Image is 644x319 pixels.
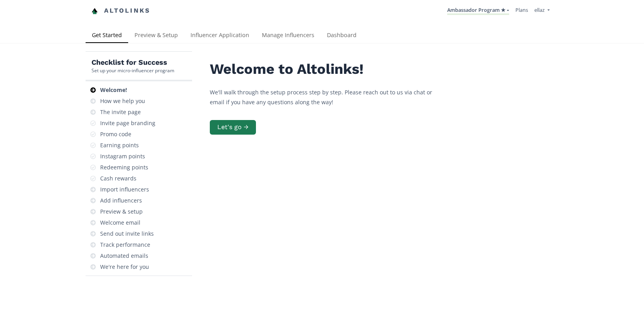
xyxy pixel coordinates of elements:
[447,6,509,15] a: Ambassador Program ★
[100,241,150,249] div: Track performance
[91,67,174,74] div: Set up your micro-influencer program
[100,208,143,216] div: Preview & setup
[100,175,136,182] div: Cash rewards
[86,28,128,44] a: Get Started
[100,163,148,171] div: Redeeming points
[100,252,148,260] div: Automated emails
[210,87,446,107] p: We'll walk through the setup process step by step. Please reach out to us via chat or email if yo...
[256,28,321,44] a: Manage Influencers
[100,119,155,127] div: Invite page branding
[100,97,145,105] div: How we help you
[184,28,256,44] a: Influencer Application
[100,186,149,193] div: Import influencers
[100,197,142,205] div: Add influencers
[100,108,141,116] div: The invite page
[100,230,154,238] div: Send out invite links
[515,6,528,13] a: Plans
[534,6,549,15] a: ellaz
[210,61,446,77] h2: Welcome to Altolinks!
[128,28,184,44] a: Preview & Setup
[91,58,174,67] h5: Checklist for Success
[100,152,145,160] div: Instagram points
[100,86,127,94] div: Welcome!
[100,130,131,138] div: Promo code
[100,219,140,227] div: Welcome email
[321,28,363,44] a: Dashboard
[210,120,256,135] button: Let's go →
[91,4,151,17] a: Altolinks
[534,6,545,13] span: ellaz
[100,141,139,149] div: Earning points
[100,263,149,271] div: We're here for you
[91,8,98,14] img: favicon-32x32.png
